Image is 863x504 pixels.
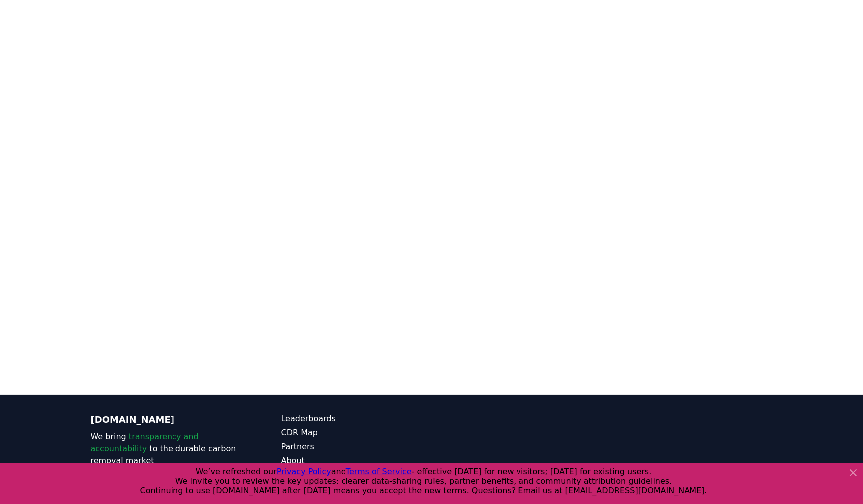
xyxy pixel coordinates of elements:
[281,455,432,467] a: About
[91,431,241,467] p: We bring to the durable carbon removal market
[91,432,199,453] span: transparency and accountability
[91,413,241,427] p: [DOMAIN_NAME]
[281,413,432,425] a: Leaderboards
[281,427,432,439] a: CDR Map
[281,441,432,453] a: Partners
